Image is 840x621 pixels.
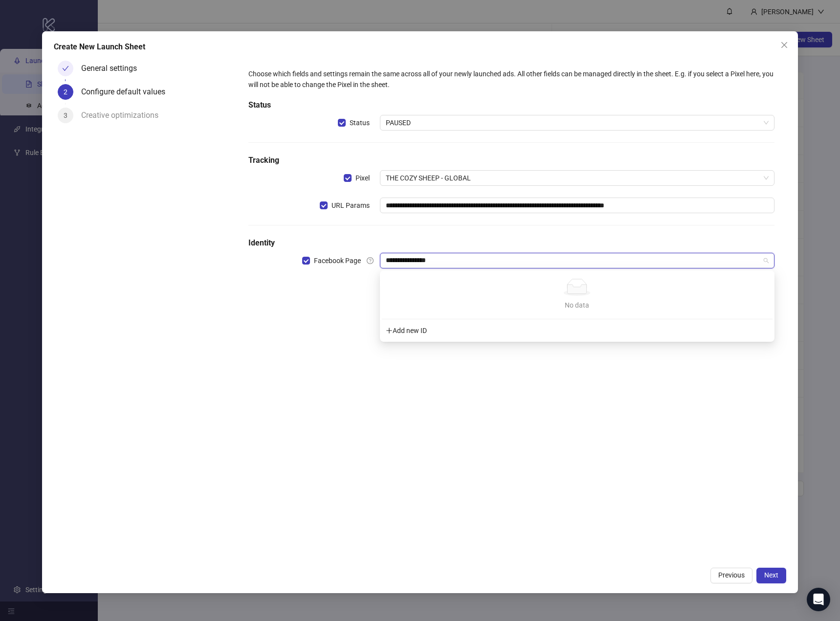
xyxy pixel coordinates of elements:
div: General settings [81,61,145,76]
span: question-circle [367,257,374,264]
div: Configure default values [81,84,173,100]
span: Next [764,571,778,579]
button: Previous [710,568,752,583]
div: No data [392,300,763,310]
span: Facebook Page [310,255,365,266]
button: Close [776,37,792,53]
span: THE COZY SHEEP - GLOBAL [386,171,769,185]
span: plus [386,327,393,334]
span: PAUSED [386,115,769,130]
button: Next [756,568,786,583]
div: plusAdd new ID [382,321,773,340]
span: URL Params [328,200,374,211]
div: Open Intercom Messenger [807,588,830,611]
span: Status [346,117,374,128]
span: 2 [64,88,67,96]
span: Pixel [352,173,374,183]
h5: Identity [248,237,774,249]
span: close [780,41,788,49]
span: 3 [64,111,67,119]
div: Create New Launch Sheet [54,41,786,53]
h5: Status [248,99,774,111]
span: check [62,65,69,72]
div: Creative optimizations [81,108,166,123]
span: Previous [718,571,745,579]
div: Choose which fields and settings remain the same across all of your newly launched ads. All other... [248,68,774,90]
h5: Tracking [248,155,774,166]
